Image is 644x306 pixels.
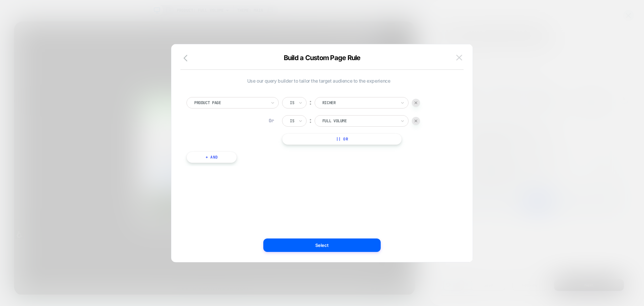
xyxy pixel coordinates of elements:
div: בקבוק נוסף רק ב-259 ש״ח [183,194,261,216]
img: close [456,55,462,60]
span: Use our query builder to tailor the target audience to the experience [186,78,451,84]
div: שדרגי עכשיו למארז שלישייה [183,135,261,160]
div: בקבוק נוסף [183,162,261,177]
span: קחי את זה צעד אחד קדימה [181,105,359,119]
input: לפתיחה תפריט להתאמה אישית [1,278,13,290]
span: 0 ₪ [239,239,252,250]
button: הולכת על זה -0 ₪ [171,229,364,259]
